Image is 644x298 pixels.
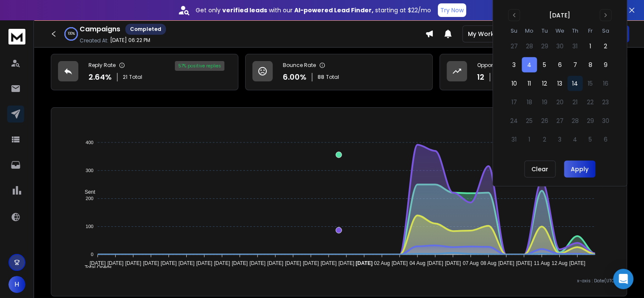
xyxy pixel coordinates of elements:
[91,252,94,257] tspan: 0
[196,6,431,14] p: Get only with our starting at $22/mo
[338,260,354,266] tspan: [DATE]
[498,260,514,266] tspan: [DATE]
[552,57,567,72] button: 6
[440,6,464,14] p: Try Now
[524,161,556,178] button: Clear
[125,24,166,35] div: Completed
[468,30,517,38] p: My Workspace
[285,260,301,266] tspan: [DATE]
[179,260,195,266] tspan: [DATE]
[356,260,373,266] tspan: [DATE]
[522,76,537,91] button: 11
[110,37,150,44] p: [DATE] 06:22 PM
[552,260,567,266] tspan: 12 Aug
[250,260,266,266] tspan: [DATE]
[8,29,25,45] img: logo
[564,161,595,178] button: Apply
[86,224,94,229] tspan: 100
[268,260,284,266] tspan: [DATE]
[506,39,522,54] button: 27
[522,26,537,35] th: Monday
[222,6,267,14] strong: verified leads
[51,54,238,90] a: Reply Rate2.64%21Total57% positive replies
[506,26,522,35] th: Sunday
[534,260,550,266] tspan: 11 Aug
[8,276,25,293] button: H
[108,260,124,266] tspan: [DATE]
[549,11,570,19] div: [DATE]
[129,74,142,81] span: Total
[537,57,552,72] button: 5
[445,260,461,266] tspan: [DATE]
[463,260,478,266] tspan: 07 Aug
[283,62,316,69] p: Bounce Rate
[321,260,337,266] tspan: [DATE]
[78,265,112,270] span: Total Opens
[537,26,552,35] th: Tuesday
[318,74,324,81] span: 88
[439,54,627,90] a: Opportunities12$1200
[567,39,583,54] button: 31
[196,260,213,266] tspan: [DATE]
[438,3,466,17] button: Try Now
[506,57,522,72] button: 3
[68,31,75,36] p: 100 %
[477,71,484,83] p: 12
[88,71,112,83] p: 2.64 %
[78,189,95,195] span: Sent
[125,260,141,266] tspan: [DATE]
[583,26,598,35] th: Friday
[86,140,94,145] tspan: 400
[409,260,425,266] tspan: 04 Aug
[90,260,106,266] tspan: [DATE]
[508,9,520,21] button: Go to previous month
[86,168,94,173] tspan: 300
[522,57,537,72] button: 4
[86,196,94,201] tspan: 200
[598,39,613,54] button: 2
[58,278,620,284] p: x-axis : Date(UTC)
[522,39,537,54] button: 28
[88,62,116,69] p: Reply Rate
[123,74,127,81] span: 21
[569,260,586,266] tspan: [DATE]
[232,260,248,266] tspan: [DATE]
[537,39,552,54] button: 29
[175,61,224,71] div: 57 % positive replies
[552,39,567,54] button: 30
[583,39,598,54] button: 1
[567,26,583,35] th: Thursday
[613,269,633,289] div: Open Intercom Messenger
[427,260,443,266] tspan: [DATE]
[567,57,583,72] button: 7
[481,260,496,266] tspan: 08 Aug
[80,37,108,44] p: Created At:
[598,57,613,72] button: 9
[537,76,552,91] button: 12
[80,24,120,34] h1: Campaigns
[506,76,522,91] button: 10
[567,76,583,91] button: 14
[552,76,567,91] button: 13
[143,260,159,266] tspan: [DATE]
[477,62,511,69] p: Opportunities
[374,260,390,266] tspan: 02 Aug
[598,26,613,35] th: Saturday
[326,74,339,81] span: Total
[294,6,373,14] strong: AI-powered Lead Finder,
[283,71,307,83] p: 6.00 %
[303,260,319,266] tspan: [DATE]
[583,57,598,72] button: 8
[600,9,611,21] button: Go to next month
[161,260,177,266] tspan: [DATE]
[516,260,532,266] tspan: [DATE]
[392,260,408,266] tspan: [DATE]
[214,260,230,266] tspan: [DATE]
[245,54,433,90] a: Bounce Rate6.00%88Total
[552,26,567,35] th: Wednesday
